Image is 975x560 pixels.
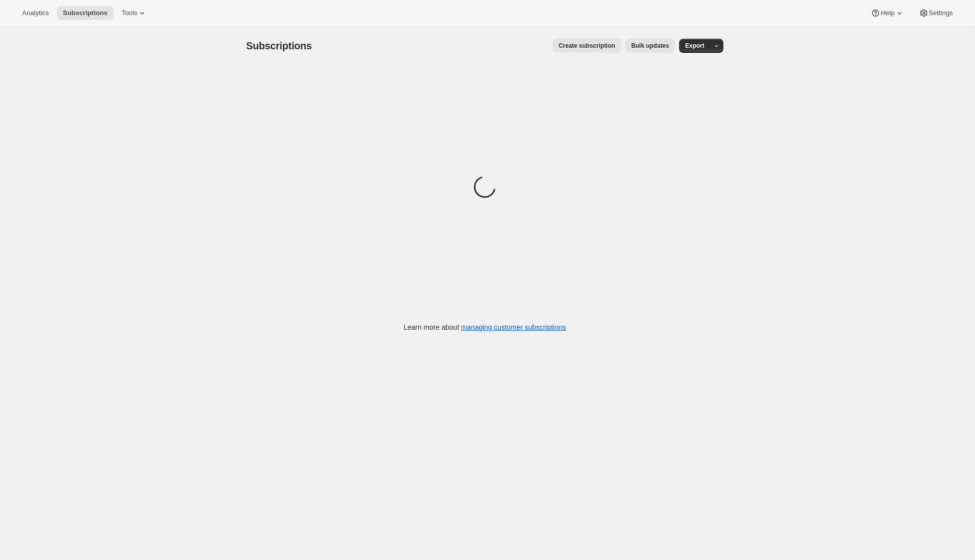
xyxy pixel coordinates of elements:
span: Export [685,42,704,50]
p: Learn more about [404,322,566,332]
button: Bulk updates [625,39,675,53]
span: Help [881,9,894,17]
span: Tools [122,9,137,17]
a: managing customer subscriptions [461,323,566,331]
span: Subscriptions [246,40,312,51]
button: Subscriptions [57,6,114,20]
button: Analytics [16,6,55,20]
button: Export [679,39,710,53]
button: Tools [116,6,153,20]
span: Settings [929,9,953,17]
span: Bulk updates [631,42,669,50]
span: Subscriptions [63,9,107,17]
button: Create subscription [553,39,621,53]
button: Help [864,6,910,20]
span: Create subscription [559,42,615,50]
span: Analytics [22,9,49,17]
button: Settings [913,6,959,20]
